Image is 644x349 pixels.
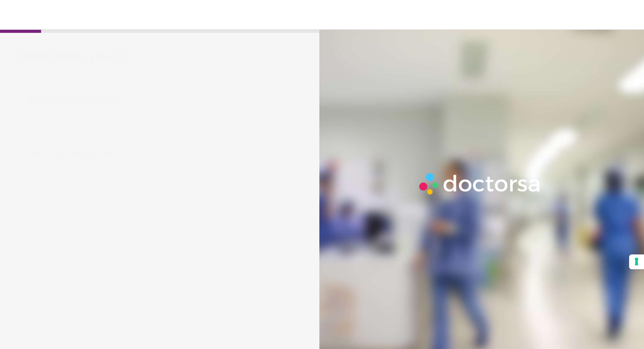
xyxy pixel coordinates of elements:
[416,169,545,198] img: Logo-Doctorsa-trans-White-partial-flat.png
[629,254,644,269] button: Your consent preferences for tracking technologies
[28,106,279,113] span: Immediate primary care, 24/7
[18,50,303,63] div: What brings you in?
[283,97,294,107] span: help
[28,159,279,166] span: Same day or later needs
[28,93,279,113] span: Get Urgent Care Online
[283,150,294,161] span: help
[28,147,279,166] span: Set up an appointment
